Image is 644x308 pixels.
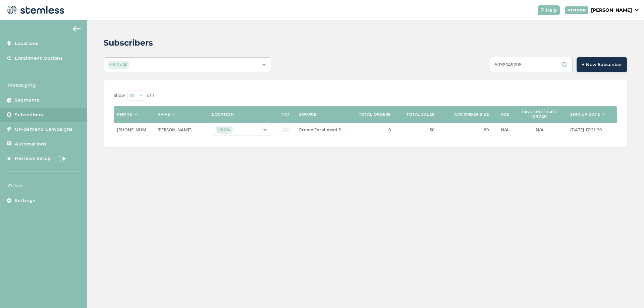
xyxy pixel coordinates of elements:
span: [PERSON_NAME] [157,127,192,133]
img: icon-help-white-03924b79.svg [540,8,544,12]
label: TXT [282,112,290,117]
span: Segments [15,97,39,104]
label: Name [157,112,170,117]
label: Age [501,112,509,117]
span: CBDfx [216,126,233,134]
label: Brian Shen [157,127,205,133]
span: Settings [15,197,35,204]
label: 2025-08-20 17:21:30 [570,127,614,133]
img: icon-sort-1e1d7615.svg [172,114,175,115]
label: Promo Enrollment Page [299,127,347,133]
span: Promo Enrollment Page [299,127,348,133]
label: $0 [441,127,489,133]
span: Enrollment Options [15,55,63,62]
label: Phone [117,112,132,117]
iframe: Chat Widget [610,276,644,308]
label: Avg order size [454,112,489,117]
span: Help [546,7,557,14]
input: Search [490,57,573,72]
img: icon-close-accent-8a337256.svg [123,63,126,66]
label: N/A [516,127,563,133]
label: of 1 [147,92,155,99]
img: glitter-stars-b7820f95.gif [56,152,69,165]
span: $0 [484,127,489,133]
span: Reviews Setup [15,155,51,162]
img: icon-arrow-back-accent-c549486e.svg [73,26,81,32]
label: Days since last order [516,110,563,119]
label: $0 [397,127,434,133]
span: [DATE] 17:21:30 [570,127,602,133]
p: [PERSON_NAME] [591,7,632,14]
span: On-demand Campaigns [15,126,73,133]
label: 0 [354,127,391,133]
label: Show [114,92,125,99]
div: VENDOR [565,6,588,14]
span: $0 [430,127,434,133]
img: icon_down-arrow-small-66adaf34.svg [635,9,639,11]
label: (503) 804-9208 [117,127,151,133]
span: N/A [501,127,509,133]
button: + New Subscriber [577,57,627,72]
span: Subscribers [15,112,43,118]
span: Automations [15,141,47,147]
span: 0 [388,127,391,133]
label: Sign up date [570,112,600,117]
label: Total sales [407,112,434,117]
label: N/A [495,127,509,133]
img: icon-sort-1e1d7615.svg [134,114,138,115]
img: icon-sort-1e1d7615.svg [602,114,605,115]
label: Location [212,112,234,117]
h2: Subscribers [104,37,153,49]
label: Source [299,112,316,117]
label: Total orders [359,112,391,117]
span: + New Subscriber [582,61,622,68]
img: logo-dark-0685b13c.svg [5,3,64,17]
span: CBDfx [107,61,129,69]
a: [PHONE_NUMBER] [117,127,156,133]
span: Locations [15,40,39,47]
span: N/A [536,127,544,133]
